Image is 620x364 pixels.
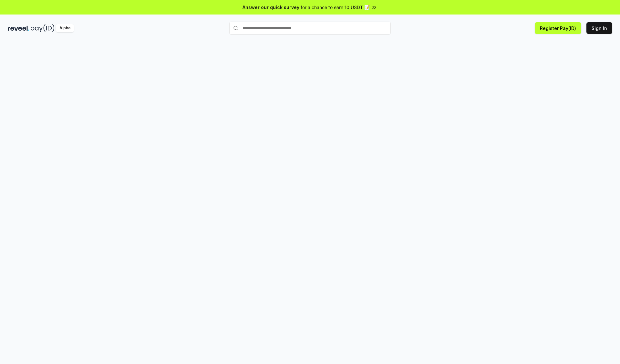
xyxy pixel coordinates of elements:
img: reveel_dark [8,24,29,32]
div: Alpha [56,24,74,32]
button: Sign In [586,22,612,34]
span: for a chance to earn 10 USDT 📝 [301,4,370,11]
span: Answer our quick survey [243,4,299,11]
img: pay_id [31,24,55,32]
button: Register Pay(ID) [535,22,581,34]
